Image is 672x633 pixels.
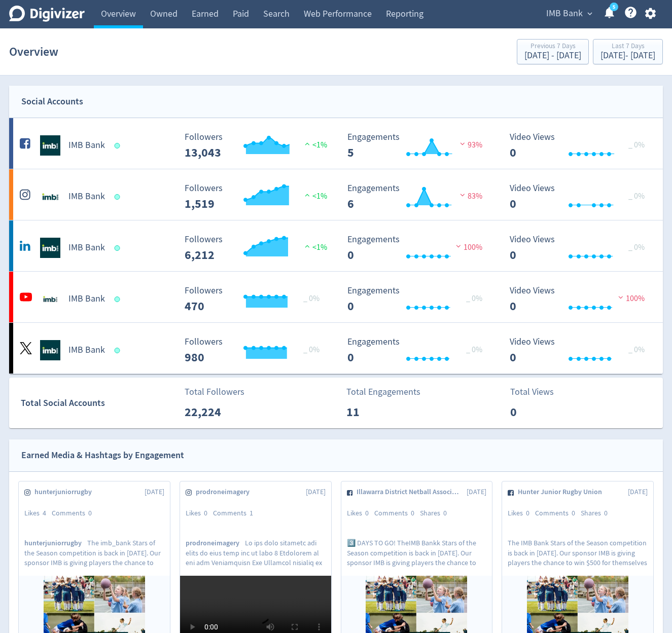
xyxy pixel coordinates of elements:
[365,508,369,517] span: 0
[40,340,60,360] img: IMB Bank undefined
[600,43,655,51] div: Last 7 Days
[68,344,105,356] h5: IMB Bank
[628,191,645,201] span: _ 0%
[306,487,326,497] span: [DATE]
[180,337,332,364] svg: Followers 980
[342,337,494,364] svg: Engagements 0
[628,487,648,497] span: [DATE]
[572,508,575,517] span: 0
[302,140,327,150] span: <1%
[68,191,105,203] h5: IMB Bank
[21,94,83,109] div: Social Accounts
[616,293,626,301] img: negative-performance.svg
[52,508,97,518] div: Comments
[204,508,207,517] span: 0
[303,293,320,304] span: _ 0%
[115,348,123,353] span: Data last synced: 22 Sep 2025, 12:02pm (AEST)
[510,403,569,421] p: 0
[466,345,482,355] span: _ 0%
[610,3,618,11] a: 5
[347,508,374,518] div: Likes
[505,235,657,262] svg: Video Views 0
[88,508,92,517] span: 0
[342,235,494,262] svg: Engagements 0
[411,508,414,517] span: 0
[342,132,494,159] svg: Engagements 5
[180,132,332,159] svg: Followers 13,043
[185,385,244,399] p: Total Followers
[180,183,332,210] svg: Followers 1,519
[302,242,327,252] span: <1%
[466,293,482,304] span: _ 0%
[9,220,663,271] a: IMB Bank undefinedIMB Bank Followers 6,212 Followers 6,212 <1% Engagements 0 Engagements 0 100% V...
[24,538,87,548] span: hunterjuniorrugby
[186,538,245,548] span: prodroneimagery
[40,135,60,156] img: IMB Bank undefined
[342,286,494,313] svg: Engagements 0
[374,508,420,518] div: Comments
[302,140,312,147] img: positive-performance.svg
[186,538,326,567] p: Lo ips dolo sitametc adi elits do eius temp inc ut labo 8 Etdolorem al eni adm Veniamquisn Exe Ul...
[600,51,655,60] div: [DATE] - [DATE]
[213,508,259,518] div: Comments
[24,508,52,518] div: Likes
[585,9,594,18] span: expand_more
[505,132,657,159] svg: Video Views 0
[604,508,608,517] span: 0
[68,293,105,305] h5: IMB Bank
[453,242,464,250] img: negative-performance.svg
[524,43,581,51] div: Previous 7 Days
[628,140,645,150] span: _ 0%
[453,242,482,252] span: 100%
[9,323,663,374] a: IMB Bank undefinedIMB Bank Followers 980 Followers 980 _ 0% Engagements 0 Engagements 0 _ 0% Vide...
[21,396,178,411] div: Total Social Accounts
[457,191,468,199] img: negative-performance.svg
[457,191,482,201] span: 83%
[526,508,529,517] span: 0
[543,6,595,22] button: IMB Bank
[347,538,487,567] p: 3️⃣ DAYS TO GO! TheIMB Bankk Stars of the Season competition is back in [DATE]. Our sponsor IMB i...
[302,242,312,250] img: positive-performance.svg
[357,487,467,497] span: Illawarra District Netball Association
[115,296,123,302] span: Data last synced: 22 Sep 2025, 4:02am (AEST)
[186,508,213,518] div: Likes
[342,183,494,210] svg: Engagements 6
[115,143,123,148] span: Data last synced: 22 Sep 2025, 10:02am (AEST)
[518,487,608,497] span: Hunter Junior Rugby Union
[34,487,97,497] span: hunterjuniorrugby
[546,6,583,22] span: IMB Bank
[43,508,46,517] span: 4
[616,293,645,304] span: 100%
[467,487,486,497] span: [DATE]
[535,508,581,518] div: Comments
[180,286,332,313] svg: Followers 470
[508,538,648,567] p: The IMB Bank Stars of the Season competition is back in [DATE]. Our sponsor IMB is giving players...
[145,487,164,497] span: [DATE]
[115,245,123,251] span: Data last synced: 22 Sep 2025, 7:02am (AEST)
[196,487,255,497] span: prodroneimagery
[40,238,60,258] img: IMB Bank undefined
[40,187,60,207] img: IMB Bank undefined
[303,345,320,355] span: _ 0%
[420,508,452,518] div: Shares
[505,286,657,313] svg: Video Views 0
[517,39,589,64] button: Previous 7 Days[DATE] - [DATE]
[593,39,663,64] button: Last 7 Days[DATE]- [DATE]
[524,51,581,60] div: [DATE] - [DATE]
[457,140,468,147] img: negative-performance.svg
[508,508,535,518] div: Likes
[346,385,420,399] p: Total Engagements
[302,191,312,199] img: positive-performance.svg
[9,35,58,68] h1: Overview
[250,508,253,517] span: 1
[505,183,657,210] svg: Video Views 0
[9,118,663,169] a: IMB Bank undefinedIMB Bank Followers 13,043 Followers 13,043 <1% Engagements 5 Engagements 5 93% ...
[24,538,164,567] p: The imb_bank Stars of the Season competition is back in [DATE]. Our sponsor IMB is giving players...
[185,403,243,421] p: 22,224
[628,345,645,355] span: _ 0%
[346,403,405,421] p: 11
[510,385,569,399] p: Total Views
[68,242,105,254] h5: IMB Bank
[68,139,105,152] h5: IMB Bank
[9,272,663,322] a: IMB Bank undefinedIMB Bank Followers 470 Followers 470 _ 0% Engagements 0 Engagements 0 _ 0% Vide...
